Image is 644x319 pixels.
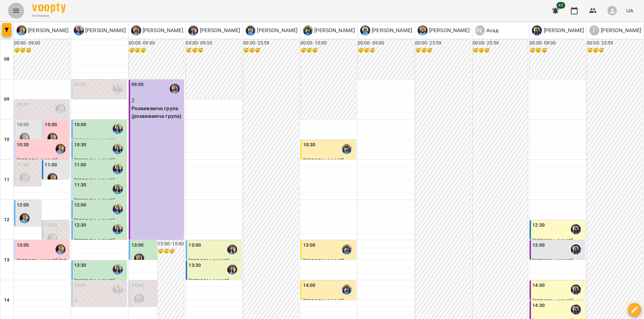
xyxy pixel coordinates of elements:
[303,282,316,289] label: 14:00
[45,222,57,229] label: 12:30
[45,121,57,129] label: 10:00
[358,39,413,47] h6: 00:00 - 09:00
[113,204,123,214] img: Базілєва Катерина
[227,244,237,254] img: Ігнатенко Оксана
[74,141,87,149] label: 10:30
[55,104,65,114] img: Позднякова Анастасія
[532,282,545,289] label: 14:00
[113,144,123,154] div: Базілєва Катерина
[532,238,573,244] span: [PERSON_NAME]
[74,137,115,144] span: [PERSON_NAME]
[113,124,123,134] img: Базілєва Катерина
[246,25,298,35] div: Ратушенко Альона
[4,256,9,264] h6: 13
[113,285,123,295] img: Базілєва Катерина
[17,202,29,209] label: 12:00
[74,181,87,189] label: 11:30
[47,133,57,143] div: Позднякова Анастасія
[17,157,57,164] span: [PERSON_NAME]
[243,47,299,54] h6: 😴😴😴
[74,202,87,209] label: 12:00
[17,121,29,129] label: 10:00
[4,176,9,183] h6: 11
[131,25,141,35] img: К
[74,297,125,305] p: 0
[243,39,299,47] h6: 00:00 - 23:59
[131,306,156,314] p: 0
[418,25,428,35] img: Б
[303,298,344,304] span: [PERSON_NAME]
[313,26,355,34] p: [PERSON_NAME]
[360,25,370,35] img: Ч
[303,25,313,35] img: С
[571,244,581,254] img: Вахнован Діана
[113,164,123,174] img: Базілєва Катерина
[571,224,581,234] img: Вахнован Діана
[246,25,256,35] img: Р
[55,244,65,254] img: Позднякова Анастасія
[360,25,412,35] div: Чирва Юлія
[131,25,183,35] a: К [PERSON_NAME]
[532,25,584,35] div: Вахнован Діана
[532,298,573,304] span: [PERSON_NAME]
[587,47,642,54] h6: 😴😴😴
[131,104,183,120] p: Розвиваюча група (розвиваюча група)
[74,157,115,164] span: [PERSON_NAME]
[4,216,9,224] h6: 12
[571,305,581,315] img: Вахнован Діана
[587,39,642,47] h6: 00:00 - 23:59
[113,184,123,194] div: Базілєва Катерина
[227,264,237,274] img: Ігнатенко Оксана
[532,25,584,35] a: В [PERSON_NAME]
[45,161,57,169] label: 11:00
[571,285,581,295] div: Вахнован Діана
[74,238,115,244] span: [PERSON_NAME]
[301,39,356,47] h6: 00:00 - 10:00
[624,4,636,17] button: UA
[32,3,66,13] img: Voopty Logo
[342,285,352,295] img: Свириденко Аня
[19,213,30,223] img: Позднякова Анастасія
[188,25,240,35] a: І [PERSON_NAME]
[542,26,584,34] p: [PERSON_NAME]
[134,294,144,304] img: Казимирів Тетяна
[113,264,123,274] div: Базілєва Катерина
[589,25,599,35] div: Г
[415,47,471,54] h6: 😴😴😴
[303,141,316,149] label: 10:30
[189,242,201,249] label: 13:00
[303,242,316,249] label: 13:00
[370,26,412,34] p: [PERSON_NAME]
[358,47,413,54] h6: 😴😴😴
[84,26,126,34] p: [PERSON_NAME]
[19,173,30,183] img: Позднякова Анастасія
[189,258,229,264] span: [PERSON_NAME]
[415,39,471,47] h6: 00:00 - 23:59
[113,224,123,234] div: Базілєва Катерина
[16,25,26,35] img: П
[17,258,67,272] span: [PERSON_NAME] [PERSON_NAME]
[131,81,144,88] label: 09:00
[158,248,184,255] h6: 😴😴😴
[186,39,241,47] h6: 00:00 - 09:30
[74,305,125,313] p: ПД
[131,25,183,35] div: Казимирів Тетяна
[47,233,57,243] img: Позднякова Анастасія
[113,84,123,94] img: Базілєва Катерина
[418,25,470,35] a: Б [PERSON_NAME]
[198,26,240,34] p: [PERSON_NAME]
[475,25,485,35] div: [PERSON_NAME]
[485,26,499,34] p: Асад
[170,84,180,94] img: Казимирів Тетяна
[74,25,126,35] a: Б [PERSON_NAME]
[4,56,9,63] h6: 08
[74,177,115,184] span: [PERSON_NAME]
[589,25,641,35] a: Г [PERSON_NAME]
